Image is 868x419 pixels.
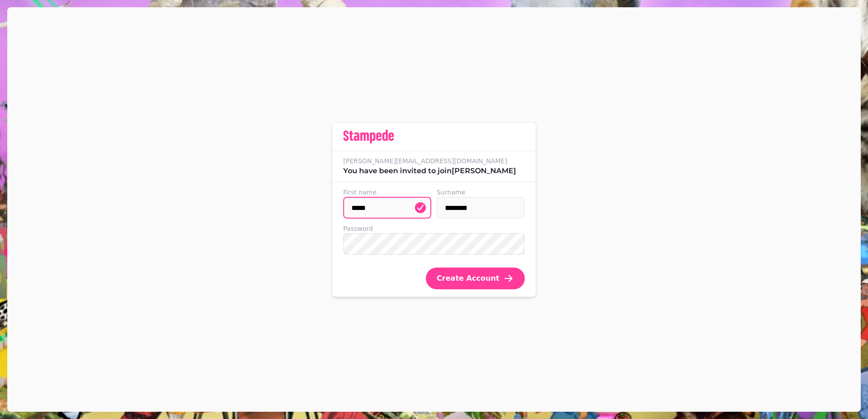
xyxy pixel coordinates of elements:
span: Create Account [437,275,499,282]
label: Surname [437,188,525,197]
button: Create Account [426,268,525,289]
label: Password [343,224,525,233]
label: [PERSON_NAME][EMAIL_ADDRESS][DOMAIN_NAME] [343,156,525,166]
label: First name [343,188,431,197]
p: You have been invited to join [PERSON_NAME] [343,166,525,176]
